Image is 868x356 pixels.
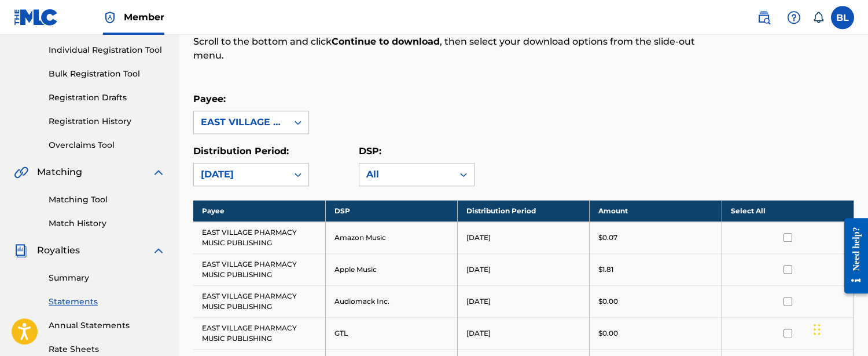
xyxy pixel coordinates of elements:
[49,139,165,151] a: Overclaims Tool
[325,317,457,349] td: GTL
[201,168,281,181] div: [DATE]
[332,36,440,47] strong: Continue to download
[590,200,722,221] th: Amount
[325,285,457,317] td: Audiomack Inc.
[193,285,325,317] td: EAST VILLAGE PHARMACY MUSIC PUBLISHING
[49,194,165,206] a: Matching Tool
[325,253,457,285] td: Apple Music
[831,6,854,29] div: User Menu
[152,244,165,257] img: expand
[124,10,164,24] span: Member
[14,244,28,257] img: Royalties
[458,317,590,349] td: [DATE]
[325,221,457,253] td: Amazon Music
[49,217,165,230] a: Match History
[722,200,854,221] th: Select All
[598,328,618,339] p: $0.00
[152,165,165,179] img: expand
[814,312,821,347] div: Drag
[37,244,80,257] span: Royalties
[49,319,165,332] a: Annual Statements
[757,10,771,24] img: search
[193,200,325,221] th: Payee
[598,264,613,275] p: $1.81
[782,6,806,29] div: Help
[836,208,868,304] iframe: Resource Center
[193,253,325,285] td: EAST VILLAGE PHARMACY MUSIC PUBLISHING
[193,93,226,104] label: Payee:
[810,300,868,356] iframe: Chat Widget
[458,200,590,221] th: Distribution Period
[49,343,165,355] a: Rate Sheets
[359,146,381,157] label: DSP:
[325,200,457,221] th: DSP
[366,168,446,181] div: All
[49,92,165,104] a: Registration Drafts
[49,44,165,56] a: Individual Registration Tool
[14,165,28,179] img: Matching
[193,35,702,63] p: Scroll to the bottom and click , then select your download options from the slide-out menu.
[458,221,590,253] td: [DATE]
[458,285,590,317] td: [DATE]
[193,146,289,157] label: Distribution Period:
[201,115,281,129] div: EAST VILLAGE PHARMACY MUSIC PUBLISHING
[49,115,165,128] a: Registration History
[812,12,824,23] div: Notifications
[14,9,58,26] img: MLC Logo
[37,165,82,179] span: Matching
[598,233,617,243] p: $0.07
[787,10,801,24] img: help
[193,221,325,253] td: EAST VILLAGE PHARMACY MUSIC PUBLISHING
[598,296,618,307] p: $0.00
[458,253,590,285] td: [DATE]
[193,317,325,349] td: EAST VILLAGE PHARMACY MUSIC PUBLISHING
[103,10,117,24] img: Top Rightsholder
[49,272,165,284] a: Summary
[49,68,165,80] a: Bulk Registration Tool
[49,296,165,308] a: Statements
[752,6,775,29] a: Public Search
